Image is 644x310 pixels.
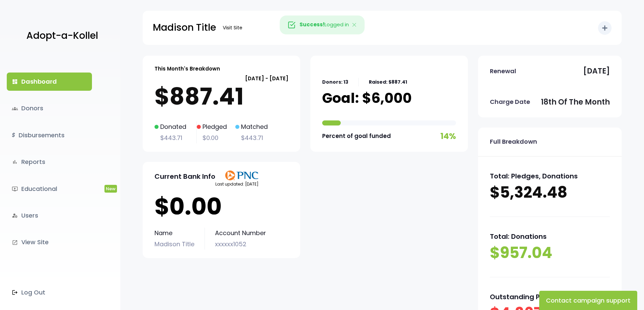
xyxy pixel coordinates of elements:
a: groupsDonors [7,99,92,117]
a: Log Out [7,283,92,302]
p: Name [154,228,194,238]
p: Percent of goal funded [322,131,391,141]
p: Raised: $887.41 [369,78,407,86]
p: Madison Title [154,239,194,250]
div: Logged in [280,16,364,34]
p: Charge Date [490,96,530,107]
p: $5,324.48 [490,182,610,203]
p: $443.71 [235,133,268,143]
p: Current Bank Info [154,170,215,182]
img: PNClogo.svg [225,170,259,180]
a: bar_chartReports [7,153,92,171]
p: [DATE] - [DATE] [154,74,288,83]
p: Total: Pledges, Donations [490,170,610,182]
a: ondemand_videoEducationalNew [7,180,92,198]
i: add [601,24,609,32]
i: bar_chart [12,159,18,165]
p: xxxxxx1052 [215,239,266,250]
p: Donated [154,121,186,132]
i: ondemand_video [12,186,18,192]
i: dashboard [12,79,18,85]
p: Total: Donations [490,230,610,243]
strong: Success! [300,21,325,28]
span: New [104,185,117,193]
p: $887.41 [154,83,288,110]
p: Goal: $6,000 [322,90,412,107]
p: Donors: 13 [322,78,348,86]
p: Madison Title [153,19,216,36]
p: 14% [440,129,456,143]
button: Close [345,16,364,34]
a: Adopt-a-Kollel [23,20,98,52]
button: Contact campaign support [539,291,637,310]
a: launchView Site [7,233,92,251]
p: Last updated: [DATE] [215,180,259,188]
p: $443.71 [154,133,186,143]
button: add [598,21,612,35]
span: groups [12,106,18,112]
p: Account Number [215,228,266,238]
p: Renewal [490,66,516,77]
p: 18th of the month [541,95,610,109]
p: Pledged [197,121,227,132]
i: launch [12,239,18,246]
p: $0.00 [197,133,227,143]
a: dashboardDashboard [7,73,92,91]
a: Visit Site [219,21,246,34]
p: Full Breakdown [490,136,537,147]
p: Matched [235,121,268,132]
a: manage_accountsUsers [7,206,92,225]
p: This Month's Breakdown [154,64,220,73]
p: $957.04 [490,243,610,263]
i: manage_accounts [12,213,18,219]
p: $0.00 [154,193,288,220]
p: Adopt-a-Kollel [26,27,98,44]
i: $ [12,131,15,140]
p: Outstanding Pledges [490,291,610,303]
p: [DATE] [583,64,610,78]
a: $Disbursements [7,126,92,144]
